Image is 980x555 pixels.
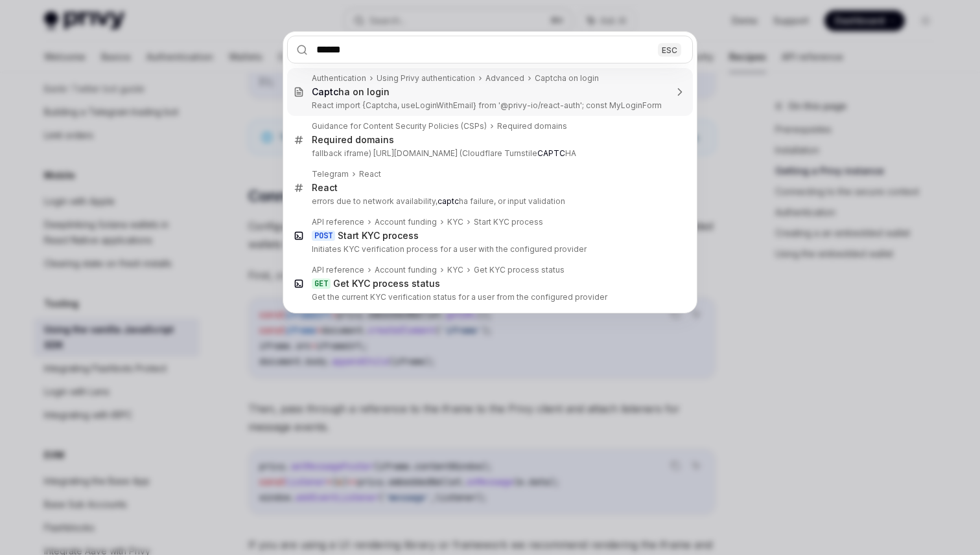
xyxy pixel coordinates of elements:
[312,148,666,159] p: fallback iframe) [URL][DOMAIN_NAME] (Cloudflare Turnstile HA
[359,169,381,179] div: React
[312,265,364,275] div: API reference
[312,86,390,98] div: ha on login
[312,169,349,179] div: Telegram
[312,121,487,131] div: Guidance for Content Security Policies (CSPs)
[474,217,543,227] div: Start KYC process
[338,230,419,242] div: Start KYC process
[312,134,394,146] div: Required domains
[312,100,666,111] p: React import {Captcha, useLoginWithEmail} from '@privy-io/react-auth'; const MyLoginForm
[312,278,331,289] div: GET
[375,217,437,227] div: Account funding
[658,43,681,56] div: ESC
[447,265,463,275] div: KYC
[312,231,335,241] div: POST
[485,73,524,84] div: Advanced
[375,265,437,275] div: Account funding
[312,244,666,255] p: Initiates KYC verification process for a user with the configured provider
[312,73,366,84] div: Authentication
[312,196,666,207] p: errors due to network availability, ha failure, or input validation
[312,182,338,194] div: React
[474,265,565,275] div: Get KYC process status
[377,73,475,84] div: Using Privy authentication
[312,217,364,227] div: API reference
[312,292,666,302] p: Get the current KYC verification status for a user from the configured provider
[537,148,565,158] b: CAPTC
[333,278,440,289] div: Get KYC process status
[447,217,463,227] div: KYC
[497,121,567,131] div: Required domains
[437,196,459,206] b: captc
[312,86,338,97] b: Captc
[535,73,599,84] div: Captcha on login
